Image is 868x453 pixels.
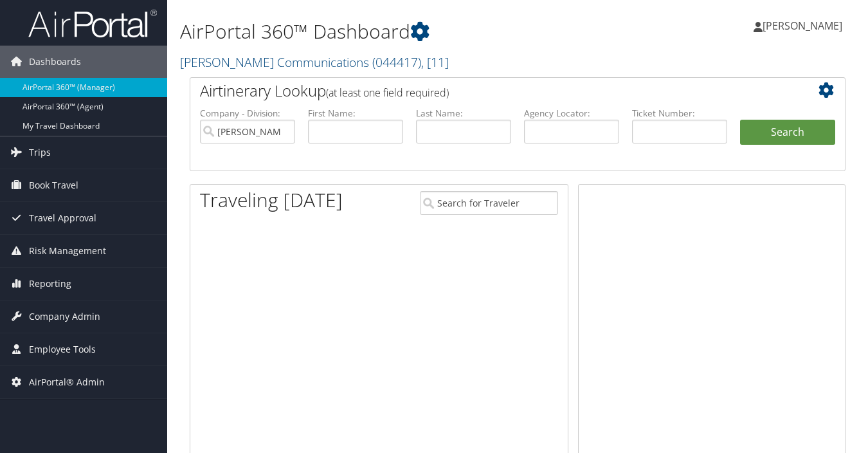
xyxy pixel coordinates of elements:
h2: Airtinerary Lookup [200,80,781,102]
label: Company - Division: [200,107,295,120]
h1: Traveling [DATE] [200,187,343,214]
span: Company Admin [29,300,100,333]
button: Search [740,120,835,145]
span: ( 044417 ) [372,53,421,71]
label: Ticket Number: [632,107,727,120]
span: Travel Approval [29,202,96,234]
span: (at least one field required) [326,86,449,100]
h1: AirPortal 360™ Dashboard [180,18,630,45]
span: Reporting [29,268,71,300]
span: [PERSON_NAME] [763,19,842,33]
a: [PERSON_NAME] [754,6,855,45]
span: Employee Tools [29,333,96,365]
label: Last Name: [416,107,511,120]
span: Trips [29,136,51,169]
img: airportal-logo.png [28,8,157,39]
label: First Name: [308,107,403,120]
span: Book Travel [29,169,78,201]
span: AirPortal® Admin [29,366,105,398]
span: Dashboards [29,46,81,78]
span: , [ 11 ] [421,53,449,71]
span: Risk Management [29,235,106,267]
input: Search for Traveler [420,191,557,215]
label: Agency Locator: [524,107,619,120]
a: [PERSON_NAME] Communications [180,53,449,71]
